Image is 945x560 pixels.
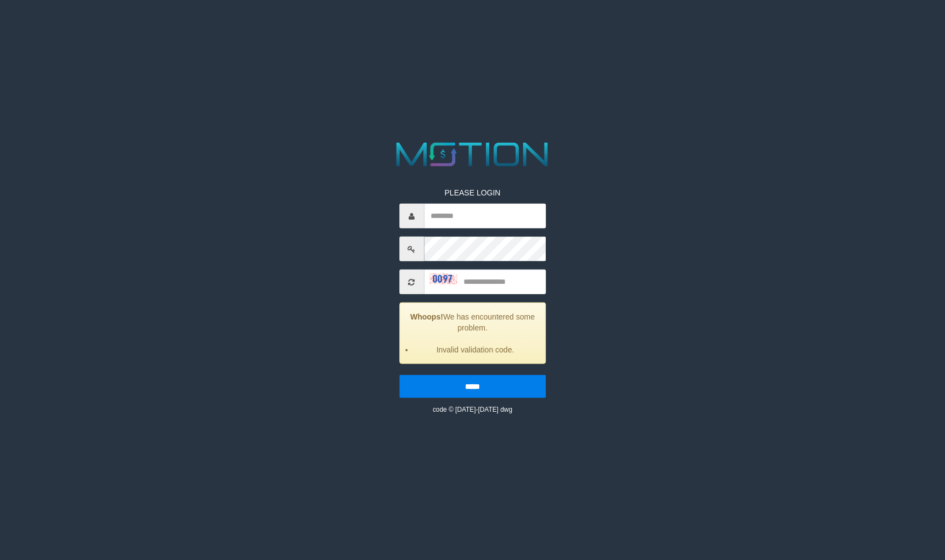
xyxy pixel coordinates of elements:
[410,312,443,321] strong: Whoops!
[433,406,512,413] small: code © [DATE]-[DATE] dwg
[414,344,537,355] li: Invalid validation code.
[399,187,546,198] p: PLEASE LOGIN
[429,273,457,284] img: captcha
[399,303,546,364] div: We has encountered some problem.
[390,138,556,171] img: MOTION_logo.png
